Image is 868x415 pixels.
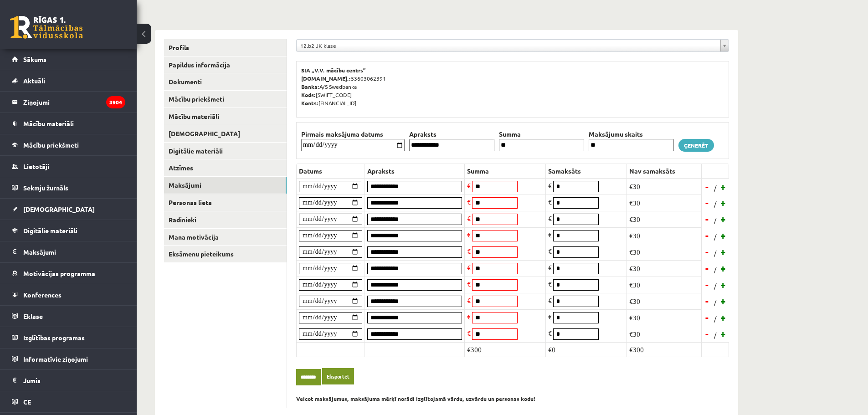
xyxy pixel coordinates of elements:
[719,278,728,292] a: +
[300,40,717,51] span: 12.b2 JK klase
[719,311,728,324] a: +
[703,261,712,275] a: -
[164,56,287,73] a: Papildus informācija
[713,265,718,274] span: /
[164,177,287,194] a: Maksājumi
[465,342,546,357] td: €300
[467,263,471,272] span: €
[23,312,43,320] span: Eklase
[548,247,552,255] span: €
[627,342,702,357] td: €300
[467,329,471,337] span: €
[719,180,728,194] a: +
[23,55,46,63] span: Sākums
[23,162,49,170] span: Lietotāji
[548,296,552,304] span: €
[548,181,552,190] span: €
[467,280,471,288] span: €
[548,280,552,288] span: €
[713,248,718,258] span: /
[10,16,83,39] a: Rīgas 1. Tālmācības vidusskola
[713,297,718,307] span: /
[164,73,287,90] a: Dokumenti
[164,246,287,262] a: Eksāmenu pieteikums
[12,306,125,327] a: Eklase
[164,159,287,176] a: Atzīmes
[713,215,718,225] span: /
[23,333,85,342] span: Izglītības programas
[627,309,702,326] td: €30
[713,183,718,193] span: /
[703,245,712,259] a: -
[713,281,718,291] span: /
[719,212,728,226] a: +
[23,184,68,192] span: Sekmju žurnāls
[12,263,125,284] a: Motivācijas programma
[164,91,287,108] a: Mācību priekšmeti
[365,164,465,178] th: Apraksts
[23,398,31,406] span: CE
[164,39,287,56] a: Profils
[719,294,728,308] a: +
[23,291,62,299] span: Konferences
[164,211,287,228] a: Radinieki
[297,164,365,178] th: Datums
[299,129,407,139] th: Pirmais maksājuma datums
[12,348,125,369] a: Informatīvie ziņojumi
[548,313,552,321] span: €
[548,198,552,206] span: €
[719,261,728,275] a: +
[703,311,712,324] a: -
[713,314,718,323] span: /
[719,327,728,341] a: +
[12,156,125,177] a: Lietotāji
[23,355,88,363] span: Informatīvie ziņojumi
[297,40,729,51] a: 12.b2 JK klase
[627,277,702,293] td: €30
[12,327,125,348] a: Izglītības programas
[301,66,724,107] p: 53603062391 A/S Swedbanka [SWIFT_CODE] [FINANCIAL_ID]
[301,75,351,82] b: [DOMAIN_NAME].:
[164,229,287,246] a: Mana motivācija
[465,164,546,178] th: Summa
[23,119,74,128] span: Mācību materiāli
[548,263,552,272] span: €
[467,231,471,239] span: €
[719,245,728,259] a: +
[301,67,366,74] b: SIA „V.V. mācību centrs”
[164,125,287,142] a: [DEMOGRAPHIC_DATA]
[703,327,712,341] a: -
[12,177,125,198] a: Sekmju žurnāls
[703,229,712,242] a: -
[301,99,318,107] b: Konts:
[23,226,77,235] span: Digitālie materiāli
[23,241,125,262] legend: Maksājumi
[12,391,125,412] a: CE
[23,141,79,149] span: Mācību priekšmeti
[12,92,125,113] a: Ziņojumi3904
[546,342,627,357] td: €0
[678,139,714,152] a: Ģenerēt
[23,77,45,85] span: Aktuāli
[627,195,702,211] td: €30
[23,269,95,277] span: Motivācijas programma
[23,376,41,384] span: Jumis
[467,198,471,206] span: €
[703,212,712,226] a: -
[467,313,471,321] span: €
[12,241,125,262] a: Maksājumi
[713,330,718,340] span: /
[467,247,471,255] span: €
[106,96,125,108] i: 3904
[12,220,125,241] a: Digitālie materiāli
[12,134,125,155] a: Mācību priekšmeti
[322,368,354,385] a: Eksportēt
[703,180,712,194] a: -
[12,70,125,91] a: Aktuāli
[12,370,125,391] a: Jumis
[546,164,627,178] th: Samaksāts
[164,194,287,211] a: Personas lieta
[627,244,702,260] td: €30
[164,108,287,125] a: Mācību materiāli
[627,227,702,244] td: €30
